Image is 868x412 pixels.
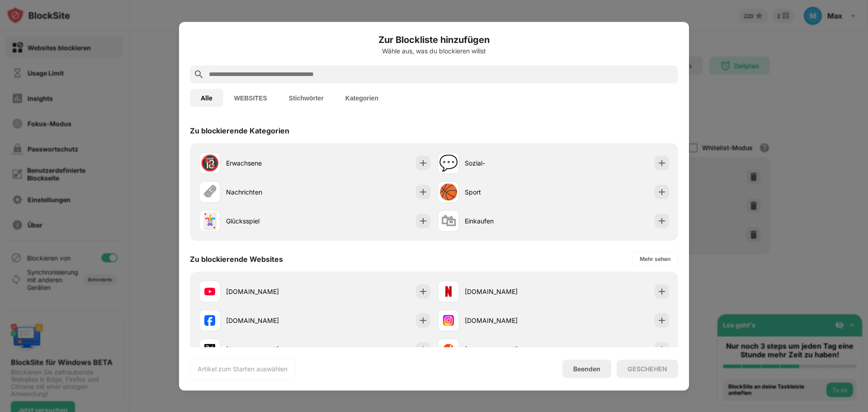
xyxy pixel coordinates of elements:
div: [DOMAIN_NAME] [226,287,315,296]
div: Erwachsene [226,158,315,168]
div: GESCHEHEN [627,365,667,372]
button: Kategorien [335,89,389,107]
div: 🏀 [439,183,458,201]
img: search.svg [193,69,204,80]
div: Nachrichten [226,187,315,197]
div: 🃏 [200,212,219,230]
div: Zu blockierende Kategorien [190,126,289,135]
div: 🛍 [441,212,456,230]
img: favicons [443,344,454,355]
div: [DOMAIN_NAME] [465,345,553,354]
button: Stichwörter [278,89,335,107]
div: [DOMAIN_NAME] [465,287,553,296]
div: Einkaufen [465,216,553,226]
img: favicons [443,286,454,297]
div: 🗞 [202,183,217,201]
img: favicons [204,286,215,297]
div: Glücksspiel [226,216,315,226]
div: Wähle aus, was du blockieren willst [190,47,678,54]
div: Artikel zum Starten auswählen [198,364,288,373]
div: Beenden [573,365,600,373]
button: WEBSITES [223,89,278,107]
img: favicons [443,315,454,326]
button: Alle [190,89,223,107]
div: 💬 [439,154,458,172]
img: favicons [204,344,215,355]
div: Mehr sehen [640,254,670,263]
div: Sport [465,187,553,197]
div: 🔞 [200,154,219,172]
h6: Zur Blockliste hinzufügen [190,33,678,46]
div: [DOMAIN_NAME] [465,316,553,325]
div: [DOMAIN_NAME] [226,316,315,325]
div: [DOMAIN_NAME] [226,345,315,354]
div: Zu blockierende Websites [190,254,283,263]
div: Sozial- [465,158,553,168]
img: favicons [204,315,215,326]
